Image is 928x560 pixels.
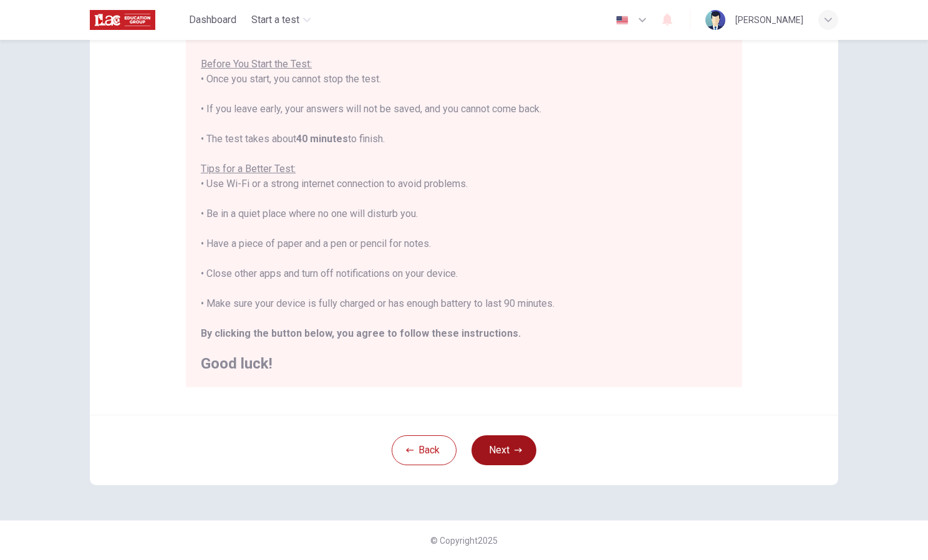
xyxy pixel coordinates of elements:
img: ILAC logo [90,7,155,32]
span: Start a test [251,12,299,27]
h2: Good luck! [201,356,727,371]
b: By clicking the button below, you agree to follow these instructions. [201,327,521,339]
span: © Copyright 2025 [430,536,498,546]
button: Dashboard [184,9,241,31]
div: You are about to start a . • Once you start, you cannot stop the test. • If you leave early, your... [201,27,727,371]
a: ILAC logo [90,7,184,32]
button: Back [392,435,457,465]
div: [PERSON_NAME] [735,12,803,27]
span: Dashboard [189,12,236,27]
u: Before You Start the Test: [201,58,312,70]
button: Next [471,435,536,465]
b: 40 minutes [296,133,348,145]
img: en [614,16,630,25]
u: Tips for a Better Test: [201,163,296,175]
button: Start a test [246,9,316,31]
img: Profile picture [705,10,725,30]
